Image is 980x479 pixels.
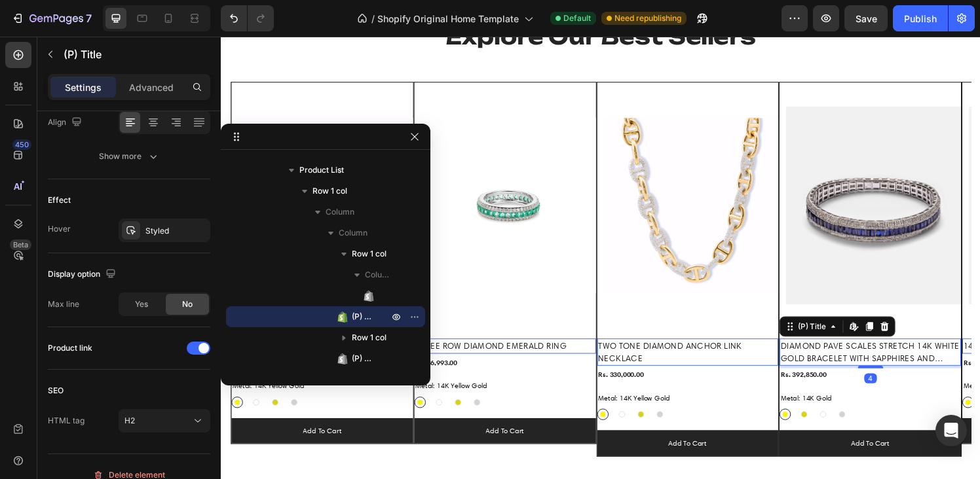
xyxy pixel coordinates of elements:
[48,298,79,310] div: Max line
[462,416,502,427] div: Add to cart
[10,331,56,345] div: Rs. 71,250.00
[17,54,198,296] a: MINI PAVE EARRINGS
[48,342,92,354] div: Product link
[935,415,967,446] div: Open Intercom Messenger
[10,355,87,368] legend: Metal: 14K Yellow Gold
[666,349,679,359] div: 4
[48,114,85,132] div: Align
[389,368,466,381] legend: Metal: 14K Yellow Gold
[48,385,64,397] div: SEO
[274,403,314,414] div: Add to cart
[206,54,388,296] a: THREE ROW DIAMOND EMERALD RING
[5,5,98,31] button: 7
[844,5,888,31] button: Save
[396,54,577,296] a: TWO TONE DIAMOND ANCHOR LINK NECKLACE
[64,46,205,62] p: (P) Title
[578,344,628,357] div: Rs. 392,850.00
[99,150,160,163] div: Show more
[12,139,31,150] div: 450
[652,416,692,427] div: Add to cart
[65,80,102,94] p: Settings
[119,409,210,433] button: H2
[326,205,354,219] span: Column
[312,185,347,198] span: Row 1 col
[145,225,207,237] div: Styled
[299,164,344,177] span: Product List
[767,331,817,345] div: Rs. 336,715.00
[200,395,388,422] button: Add to cart
[129,80,174,94] p: Advanced
[10,313,198,328] a: MINI PAVE EARRINGS
[774,54,955,296] a: 14K GOLD BRACELET WITH DIAMONDS
[48,415,85,427] div: HTML tag
[352,352,375,365] span: (P) Variants & Swatches
[856,13,877,24] span: Save
[352,310,375,323] span: (P) Title
[135,298,148,310] span: Yes
[767,355,822,368] legend: Metal: 14K Gold
[221,5,274,31] div: Undo/Redo
[124,416,135,425] span: H2
[352,331,386,344] span: Row 1 col
[578,368,633,381] legend: Metal: 14K Gold
[904,12,937,26] div: Publish
[389,408,577,435] button: Add to cart
[48,194,71,206] div: Effect
[371,12,375,26] span: /
[10,239,31,250] div: Beta
[389,344,439,357] div: Rs. 330,000.00
[48,266,119,283] div: Display option
[182,298,193,310] span: No
[365,268,391,281] span: Column
[893,5,948,31] button: Publish
[200,331,246,345] div: Rs. 86,993.00
[767,313,955,328] a: 14K GOLD BRACELET WITH DIAMONDS
[10,395,198,422] button: Add to cart
[563,12,591,24] span: Default
[578,313,766,341] a: DIAMOND PAVE SCALES STRETCH 14K WHITE GOLD BRACELET WITH SAPPHIRES AND DIAMONDS
[767,395,955,422] button: Add to cart
[48,223,71,235] div: Hover
[48,145,210,168] button: Show more
[594,294,628,306] div: (P) Title
[377,12,519,26] span: Shopify Original Home Template
[86,10,92,26] p: 7
[389,313,577,341] a: TWO TONE DIAMOND ANCHOR LINK NECKLACE
[221,37,980,479] iframe: Design area
[352,247,386,260] span: Row 1 col
[584,54,766,296] a: DIAMOND PAVE SCALES STRETCH 14K WHITE GOLD BRACELET WITH SAPPHIRES AND DIAMONDS
[614,12,681,24] span: Need republishing
[339,226,367,239] span: Column
[85,403,124,414] div: Add to cart
[200,313,388,328] a: THREE ROW DIAMOND EMERALD RING
[200,355,276,368] legend: Metal: 14K Yellow Gold
[578,408,766,435] button: Add to cart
